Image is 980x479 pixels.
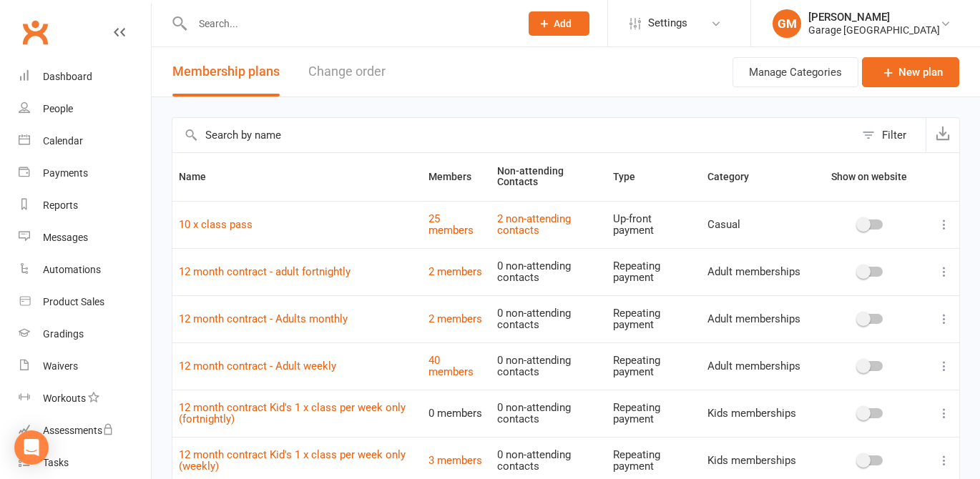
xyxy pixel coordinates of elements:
[701,390,812,437] td: Kids memberships
[554,18,572,29] span: Add
[43,425,114,436] div: Assessments
[19,350,151,382] a: Waivers
[179,218,253,231] a: 10 x class pass
[491,248,607,295] td: 0 non-attending contacts
[19,286,151,318] a: Product Sales
[607,342,701,390] td: Repeating payment
[701,295,812,342] td: Adult memberships
[491,342,607,390] td: 0 non-attending contacts
[179,312,348,325] a: 12 month contract - Adults monthly
[607,295,701,342] td: Repeating payment
[43,167,88,179] div: Payments
[491,295,607,342] td: 0 non-attending contacts
[701,201,812,248] td: Casual
[308,47,386,97] button: Change order
[19,415,151,447] a: Assessments
[17,14,53,50] a: Clubworx
[529,11,589,36] button: Add
[43,264,101,275] div: Automations
[882,127,906,144] div: Filter
[43,135,83,147] div: Calendar
[808,24,940,36] div: Garage [GEOGRAPHIC_DATA]
[701,248,812,295] td: Adult memberships
[43,199,78,211] div: Reports
[179,360,336,372] a: 12 month contract - Adult weekly
[607,248,701,295] td: Repeating payment
[862,57,959,87] a: New plan
[497,212,571,237] a: 2 non-attending contacts
[491,390,607,437] td: 0 non-attending contacts
[428,354,474,379] a: 40 members
[179,401,406,426] a: 12 month contract Kid's 1 x class per week only (fortnightly)
[19,318,151,350] a: Gradings
[428,312,482,325] a: 2 members
[179,265,351,278] a: 12 month contract - adult fortnightly
[422,390,491,437] td: 0 members
[19,157,151,189] a: Payments
[428,212,474,237] a: 25 members
[707,171,765,182] span: Category
[491,153,607,201] th: Non-attending Contacts
[188,14,510,34] input: Search...
[43,328,84,340] div: Gradings
[19,382,151,415] a: Workouts
[648,7,687,39] span: Settings
[43,360,78,372] div: Waivers
[43,103,73,114] div: People
[19,447,151,479] a: Tasks
[172,47,280,97] button: Membership plans
[179,171,222,182] span: Name
[831,171,907,182] span: Show on website
[43,71,92,82] div: Dashboard
[732,57,858,87] button: Manage Categories
[179,448,406,473] a: 12 month contract Kid's 1 x class per week only (weekly)
[422,153,491,201] th: Members
[428,454,482,467] a: 3 members
[19,254,151,286] a: Automations
[613,171,651,182] span: Type
[19,61,151,93] a: Dashboard
[14,430,49,465] div: Open Intercom Messenger
[43,296,104,307] div: Product Sales
[607,201,701,248] td: Up-front payment
[808,11,940,24] div: [PERSON_NAME]
[19,93,151,125] a: People
[43,232,88,243] div: Messages
[818,168,923,185] button: Show on website
[19,222,151,254] a: Messages
[855,118,926,152] button: Filter
[607,390,701,437] td: Repeating payment
[613,168,651,185] button: Type
[179,168,222,185] button: Name
[773,9,801,38] div: GM
[43,392,86,404] div: Workouts
[707,168,765,185] button: Category
[19,189,151,222] a: Reports
[43,457,69,468] div: Tasks
[428,265,482,278] a: 2 members
[19,125,151,157] a: Calendar
[701,342,812,390] td: Adult memberships
[172,118,855,152] input: Search by name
